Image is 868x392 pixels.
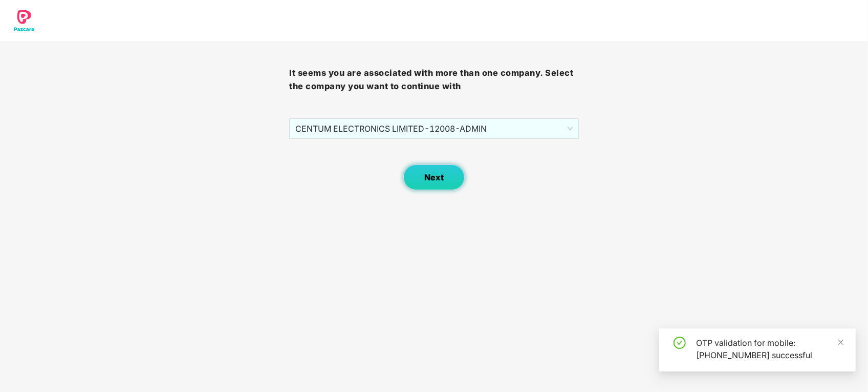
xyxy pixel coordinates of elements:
[837,339,844,346] span: close
[674,337,686,349] span: check-circle
[403,164,465,190] button: Next
[295,119,572,138] span: CENTUM ELECTRONICS LIMITED - 12008 - ADMIN
[424,173,444,182] span: Next
[696,337,843,361] div: OTP validation for mobile: [PHONE_NUMBER] successful
[289,67,578,93] h3: It seems you are associated with more than one company. Select the company you want to continue with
